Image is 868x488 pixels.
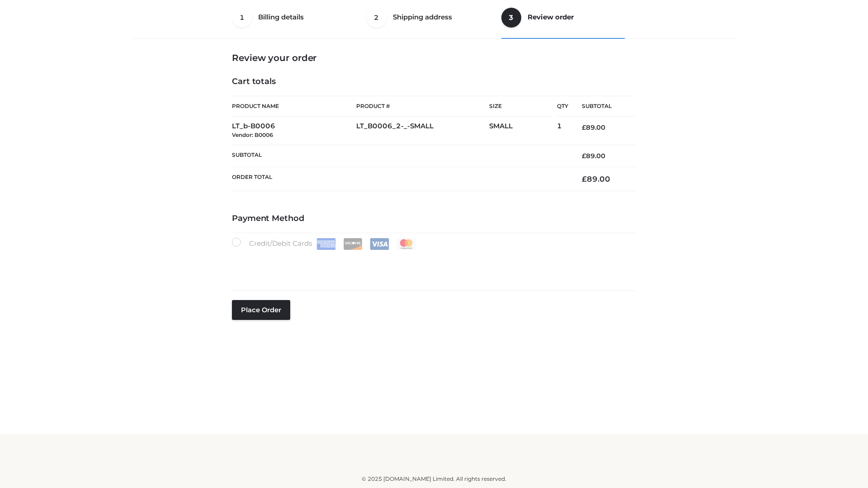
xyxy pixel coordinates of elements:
img: Amex [316,238,336,250]
span: £ [582,123,586,131]
th: Subtotal [232,145,568,167]
td: SMALL [489,117,557,145]
img: Discover [343,238,363,250]
th: Size [489,96,552,117]
th: Qty [557,96,568,117]
bdi: 89.00 [582,152,605,160]
h4: Payment Method [232,214,636,224]
bdi: 89.00 [582,123,605,131]
span: £ [582,152,586,160]
td: LT_b-B0006 [232,117,356,145]
bdi: 89.00 [582,174,610,183]
button: Place order [232,300,290,320]
small: Vendor: B0006 [232,131,273,138]
th: Product Name [232,96,356,117]
img: Visa [370,238,389,250]
iframe: Secure payment input frame [230,248,634,281]
th: Order Total [232,167,568,191]
h4: Cart totals [232,77,636,87]
img: Mastercard [396,238,416,250]
td: LT_B0006_2-_-SMALL [356,117,489,145]
div: © 2025 [DOMAIN_NAME] Limited. All rights reserved. [134,474,734,483]
h3: Review your order [232,52,636,63]
label: Credit/Debit Cards [232,238,417,250]
td: 1 [557,117,568,145]
th: Product # [356,96,489,117]
th: Subtotal [568,96,636,117]
span: £ [582,174,587,183]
